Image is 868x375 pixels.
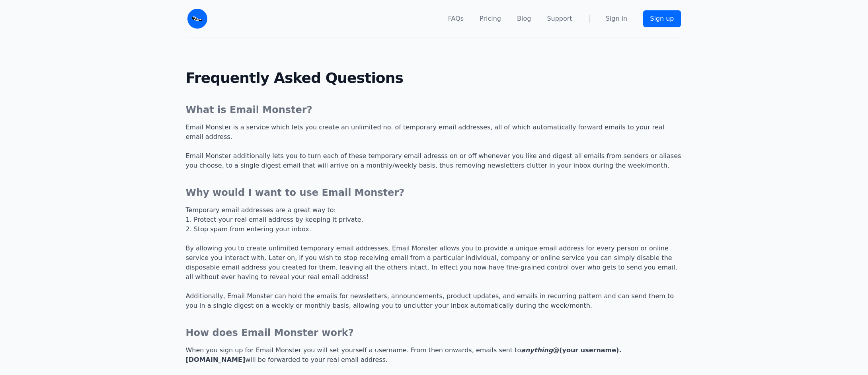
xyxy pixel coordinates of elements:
img: Email Monster [187,9,207,29]
a: Blog [517,14,531,23]
a: Support [547,14,572,23]
p: Temporary email addresses are a great way to: [186,205,683,215]
a: Pricing [480,14,501,23]
a: FAQs [448,14,464,23]
a: Sign up [643,10,681,27]
h3: What is Email Monster? [186,104,683,116]
h3: How does Email Monster work? [186,326,683,339]
i: anything [521,346,553,354]
p: 1. Protect your real email address by keeping it private. 2. Stop spam from entering your inbox. ... [186,215,683,311]
h2: Frequently Asked Questions [179,70,689,86]
p: Email Monster is a service which lets you create an unlimited no. of temporary email addresses, a... [186,123,683,170]
h3: Why would I want to use Email Monster? [186,186,683,199]
a: Sign in [606,14,628,23]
